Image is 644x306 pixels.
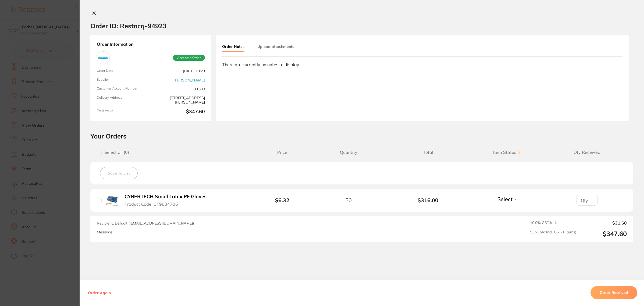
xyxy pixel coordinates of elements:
[97,221,194,226] span: Recipient: Default ( [EMAIL_ADDRESS][DOMAIN_NAME] )
[576,195,598,206] input: Qty
[153,96,205,105] span: [STREET_ADDRESS][PERSON_NAME]
[590,286,637,299] button: Order Received
[547,150,627,155] span: Qty Received
[581,230,627,238] output: $347.60
[468,150,547,155] span: Item Status
[97,78,149,82] span: Supplier
[153,109,205,115] b: $347.60
[106,193,119,206] img: CYBERTECH Small Latex PF Gloves
[123,194,212,207] button: CYBERTECH Small Latex PF Gloves Product Code: CT9884706
[124,194,207,200] b: CYBERTECH Small Latex PF Gloves
[222,42,244,52] button: Order Notes
[86,290,112,295] button: Order Again
[124,202,178,207] span: Product Code: CT9884706
[345,197,352,203] span: 50
[153,87,205,91] span: 11338
[256,150,309,155] span: Price
[173,78,205,82] a: [PERSON_NAME]
[388,150,468,155] span: Total
[530,230,576,238] span: Sub Total Incl. GST ( 1 Items)
[153,69,205,73] span: [DATE] 13:23
[90,22,166,30] h2: Order ID: Restocq- 94923
[97,96,149,105] span: Delivery Address
[97,109,149,115] span: Total Value
[275,197,289,204] b: $6.32
[97,230,113,234] label: Message:
[581,220,627,225] output: $31.60
[100,167,138,179] button: Save To List
[388,197,468,203] b: $316.00
[102,150,129,155] span: Select all ( 0 )
[530,220,576,225] span: 10.0 % GST Incl.
[97,42,205,47] strong: Order Information
[257,42,294,51] button: Upload attachments
[97,87,149,91] span: Customer Account Number
[309,150,388,155] span: Quantity
[97,69,149,73] span: Order Date
[496,196,519,202] button: Select
[222,62,622,67] div: There are currently no notes to display.
[90,132,633,140] h2: Your Orders
[173,55,205,61] span: Accepted Order
[497,196,513,202] span: Select
[98,53,108,63] img: Adam Dental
